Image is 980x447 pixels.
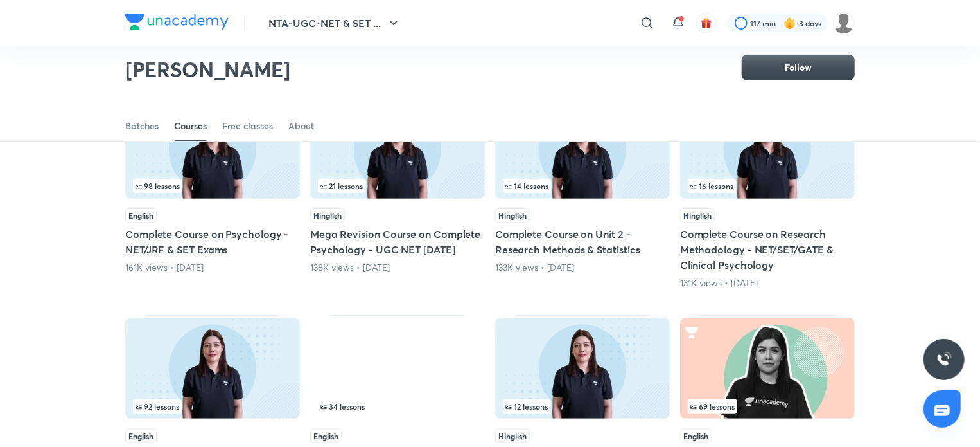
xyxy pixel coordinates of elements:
[783,17,796,30] img: streak
[174,120,207,132] div: Courses
[688,399,847,414] div: left
[320,403,365,410] span: 34 lessons
[133,179,292,193] div: left
[125,120,159,132] div: Batches
[125,111,159,141] a: Batches
[936,352,952,367] img: ttu
[688,399,847,414] div: infosection
[125,208,157,223] span: English
[318,399,477,414] div: infosection
[688,179,847,193] div: infocontainer
[503,179,662,193] div: left
[125,14,229,33] a: Company Logo
[261,10,409,36] button: NTA-UGC-NET & SET ...
[136,182,180,190] span: 98 lessons
[288,111,314,141] a: About
[136,403,179,410] span: 92 lessons
[495,98,670,199] img: Thumbnail
[125,261,300,274] div: 161K views • 2 years ago
[318,179,477,193] div: infocontainer
[133,179,292,193] div: infosection
[833,12,855,34] img: Kumarica
[742,55,855,80] button: Follow
[174,111,207,141] a: Courses
[310,261,485,274] div: 138K views • 1 year ago
[310,429,342,443] span: English
[495,226,670,257] h5: Complete Course on Unit 2 - Research Methods & Statistics
[318,399,477,414] div: left
[503,179,662,193] div: infosection
[310,208,345,223] span: Hinglish
[503,399,662,414] div: left
[318,399,477,414] div: infocontainer
[310,226,485,257] h5: Mega Revision Course on Complete Psychology - UGC NET [DATE]
[495,261,670,274] div: 133K views • 1 year ago
[688,179,847,193] div: infosection
[495,429,530,443] span: Hinglish
[495,318,670,419] img: Thumbnail
[495,208,530,223] span: Hinglish
[222,120,273,132] div: Free classes
[701,17,712,29] img: avatar
[785,61,812,74] span: Follow
[690,403,735,410] span: 69 lessons
[310,98,485,199] img: Thumbnail
[503,179,662,193] div: infocontainer
[680,277,855,289] div: 131K views • 1 year ago
[125,57,290,82] h2: [PERSON_NAME]
[680,226,855,273] h5: Complete Course on Research Methodology - NET/SET/GATE & Clinical Psychology
[696,13,717,33] button: avatar
[125,95,300,289] div: Complete Course on Psychology - NET/JRF & SET Exams
[133,399,292,414] div: infosection
[125,14,229,30] img: Company Logo
[222,111,273,141] a: Free classes
[690,182,733,190] span: 16 lessons
[125,429,157,443] span: English
[133,399,292,414] div: left
[680,95,855,289] div: Complete Course on Research Methodology - NET/SET/GATE & Clinical Psychology
[495,95,670,289] div: Complete Course on Unit 2 - Research Methods & Statistics
[318,179,477,193] div: left
[505,182,548,190] span: 14 lessons
[680,208,715,223] span: Hinglish
[688,399,847,414] div: infocontainer
[503,399,662,414] div: infocontainer
[688,179,847,193] div: left
[318,179,477,193] div: infosection
[680,98,855,199] img: Thumbnail
[505,403,548,410] span: 12 lessons
[503,399,662,414] div: infosection
[310,318,485,419] img: Thumbnail
[125,318,300,419] img: Thumbnail
[125,98,300,199] img: Thumbnail
[125,226,300,257] h5: Complete Course on Psychology - NET/JRF & SET Exams
[320,182,363,190] span: 21 lessons
[133,399,292,414] div: infocontainer
[680,318,855,419] img: Thumbnail
[680,429,712,443] span: English
[310,95,485,289] div: Mega Revision Course on Complete Psychology - UGC NET Dec 2023
[133,179,292,193] div: infocontainer
[288,120,314,132] div: About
